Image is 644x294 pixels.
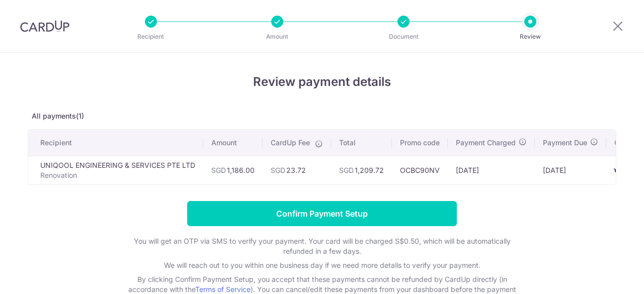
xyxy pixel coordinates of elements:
th: Amount [203,130,263,156]
a: Terms of Service [195,285,251,293]
p: Recipient [114,32,188,42]
span: CardUp Fee [271,138,310,148]
input: Confirm Payment Setup [187,201,457,226]
td: [DATE] [448,156,535,184]
p: Renovation [40,170,195,180]
p: We will reach out to you within one business day if we need more details to verify your payment. [121,260,523,270]
p: Amount [240,32,314,42]
td: 23.72 [263,156,331,184]
h4: Review payment details [28,73,616,91]
p: All payments(1) [28,111,616,121]
p: Review [493,32,568,42]
td: 1,209.72 [331,156,392,184]
span: SGD [339,166,354,174]
th: Total [331,130,392,156]
iframe: Opens a widget where you can find more information [580,264,634,289]
p: You will get an OTP via SMS to verify your payment. Your card will be charged S$0.50, which will ... [121,236,523,256]
p: Document [366,32,441,42]
span: SGD [271,166,285,174]
td: OCBC90NV [392,156,448,184]
span: Payment Charged [456,138,516,148]
th: Promo code [392,130,448,156]
td: UNIQOOL ENGINEERING & SERVICES PTE LTD [28,156,203,184]
span: SGD [211,166,226,174]
img: CardUp [20,20,69,32]
th: Recipient [28,130,203,156]
img: <span class="translation_missing" title="translation missing: en.account_steps.new_confirm_form.b... [609,164,629,176]
td: [DATE] [535,156,606,184]
span: Payment Due [543,138,587,148]
td: 1,186.00 [203,156,263,184]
